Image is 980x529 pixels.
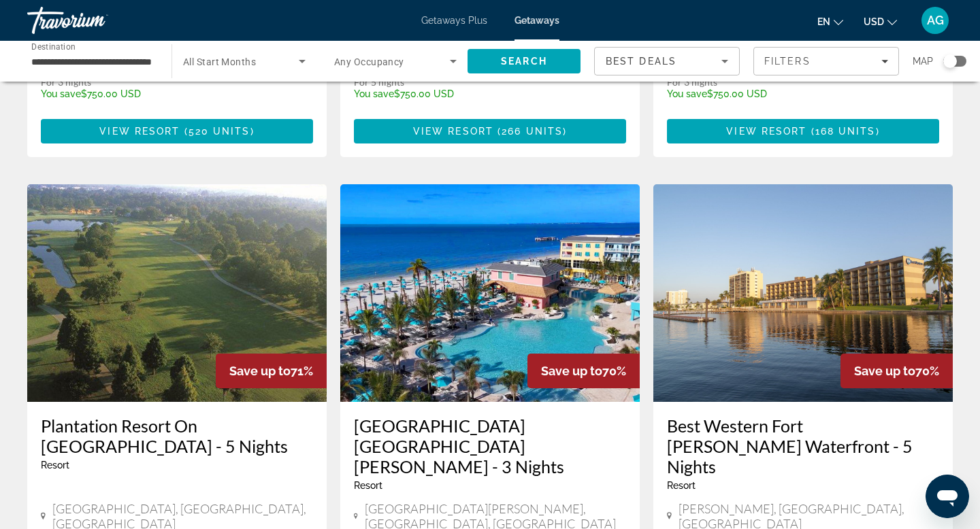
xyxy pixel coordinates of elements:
span: Save up to [854,364,915,378]
p: $750.00 USD [354,88,530,99]
span: Save up to [229,364,291,378]
span: USD [864,16,884,27]
button: View Resort(520 units) [41,119,313,143]
mat-select: Sort by [606,53,728,69]
span: Resort [354,480,382,491]
span: 520 units [189,126,250,137]
span: Filters [764,56,811,67]
p: For 5 nights [354,76,530,88]
p: For 3 nights [667,76,926,88]
span: Resort [41,460,69,471]
span: ( ) [180,126,254,137]
span: View Resort [413,126,493,137]
div: 70% [840,354,953,388]
span: AG [927,14,944,27]
button: Change language [817,12,843,31]
span: Any Occupancy [334,56,404,67]
span: View Resort [99,126,180,137]
button: User Menu [917,6,953,35]
span: Search [501,56,547,67]
a: Travorium [27,3,163,38]
span: 266 units [502,126,563,137]
div: 71% [216,354,327,388]
span: View Resort [726,126,806,137]
p: $750.00 USD [667,88,926,99]
span: ( ) [806,126,879,137]
a: Plantation Resort On [GEOGRAPHIC_DATA] - 5 Nights [41,415,313,456]
span: Map [913,52,933,71]
span: 168 units [815,126,876,137]
img: Plantation Resort On Crystal River - 5 Nights [27,184,327,402]
button: View Resort(168 units) [667,119,939,143]
input: Select destination [31,54,154,70]
span: Destination [31,41,76,51]
span: You save [41,88,81,99]
img: Margaritaville Beach Resort Fort Myers Beach - 3 Nights [340,184,640,402]
p: For 3 nights [41,76,217,88]
span: Save up to [541,364,602,378]
span: Resort [667,480,696,491]
button: View Resort(266 units) [354,119,626,143]
a: [GEOGRAPHIC_DATA] [GEOGRAPHIC_DATA][PERSON_NAME] - 3 Nights [354,415,626,477]
a: Getaways Plus [421,15,487,26]
button: Change currency [864,12,897,31]
p: $750.00 USD [41,88,217,99]
span: You save [667,88,707,99]
iframe: Button to launch messaging window [926,475,969,518]
span: ( ) [493,126,567,137]
span: en [817,16,830,27]
span: Best Deals [606,56,676,67]
button: Filters [753,47,899,75]
img: Best Western Fort Myers Waterfront - 5 Nights [653,184,953,402]
button: Search [468,49,581,73]
a: Best Western Fort [PERSON_NAME] Waterfront - 5 Nights [667,415,939,477]
div: 70% [527,354,640,388]
a: Getaways [514,15,559,26]
span: All Start Months [183,56,256,67]
span: You save [354,88,394,99]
